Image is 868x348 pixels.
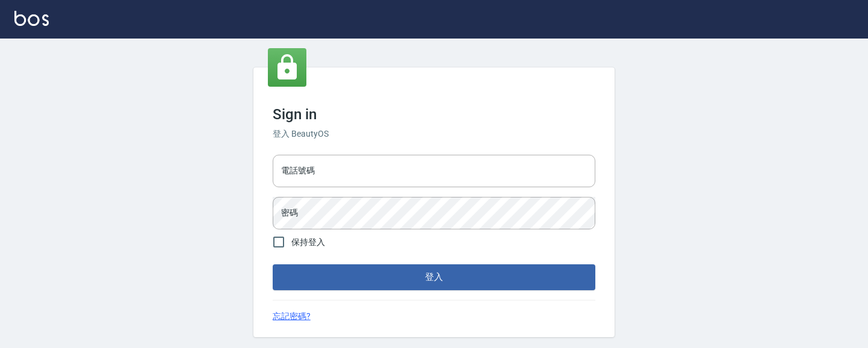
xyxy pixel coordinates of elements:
[273,264,595,290] button: 登入
[273,128,595,140] h6: 登入 BeautyOS
[273,310,311,323] a: 忘記密碼?
[273,106,595,123] h3: Sign in
[291,236,325,249] span: 保持登入
[14,11,49,26] img: Logo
